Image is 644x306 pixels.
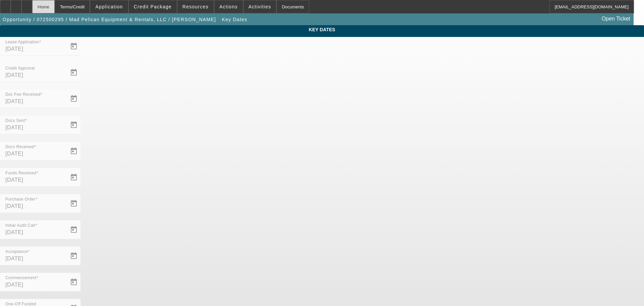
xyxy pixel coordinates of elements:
mat-label: Docs Sent [5,119,25,123]
button: Credit Package [129,0,177,13]
mat-label: Doc Fee Received [5,92,41,97]
span: Resources [182,4,209,9]
mat-label: Lease Application [5,40,39,44]
mat-label: Docs Received [5,145,34,149]
button: Actions [214,0,243,13]
span: Key Dates [5,27,639,32]
mat-label: Purchase Order [5,197,36,202]
mat-label: Funds Received [5,171,36,175]
span: Credit Package [134,4,172,9]
button: Key Dates [220,13,249,26]
span: Key Dates [222,17,247,22]
mat-label: Commencement [5,276,37,280]
button: Application [90,0,128,13]
button: Activities [244,0,276,13]
button: Resources [177,0,214,13]
span: Activities [249,4,271,9]
span: Actions [219,4,238,9]
mat-label: Acceptance [5,250,28,254]
a: Open Ticket [599,13,633,25]
mat-label: Credit Approval [5,66,35,71]
span: Opportunity / 072500295 / Mad Pelican Equipment & Rentals, LLC / [PERSON_NAME] [3,17,216,22]
span: Application [95,4,123,9]
mat-label: Initial Audit Call [5,223,35,228]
